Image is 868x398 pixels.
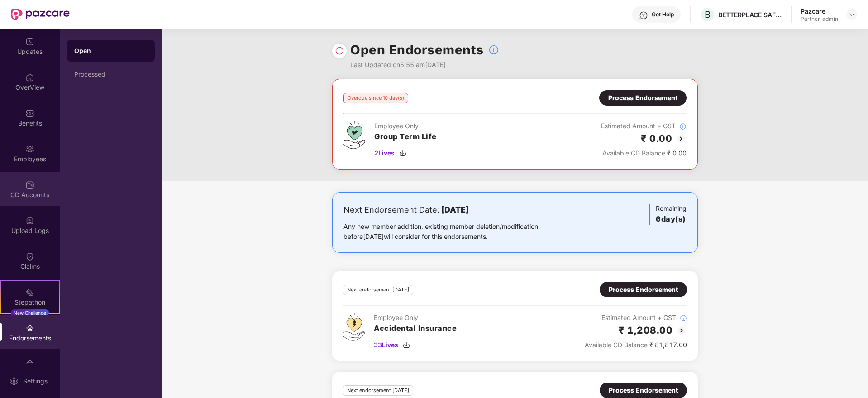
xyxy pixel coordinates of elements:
[374,121,437,131] div: Employee Only
[343,222,567,242] div: Any new member addition, existing member deletion/modification before [DATE] will consider for th...
[374,323,457,335] h3: Accidental Insurance
[676,133,687,144] img: svg+xml;base64,PHN2ZyBpZD0iQmFjay0yMHgyMCIgeG1sbnM9Imh0dHA6Ly93d3cudzMub3JnLzIwMDAvc3ZnIiB3aWR0aD...
[608,93,677,103] div: Process Endorsement
[601,121,687,131] div: Estimated Amount + GST
[652,11,674,18] div: Get Help
[20,377,50,386] div: Settings
[374,313,457,323] div: Employee Only
[656,214,687,225] h3: 6 day(s)
[718,10,782,19] div: BETTERPLACE SAFETY SOLUTIONS PRIVATE LIMITED
[676,325,687,336] img: svg+xml;base64,PHN2ZyBpZD0iQmFjay0yMHgyMCIgeG1sbnM9Imh0dHA6Ly93d3cudzMub3JnLzIwMDAvc3ZnIiB3aWR0aD...
[639,11,648,20] img: svg+xml;base64,PHN2ZyBpZD0iSGVscC0zMngzMiIgeG1sbnM9Imh0dHA6Ly93d3cudzMub3JnLzIwMDAvc3ZnIiB3aWR0aD...
[609,385,678,395] div: Process Endorsement
[25,145,34,154] img: svg+xml;base64,PHN2ZyBpZD0iRW1wbG95ZWVzIiB4bWxucz0iaHR0cDovL3d3dy53My5vcmcvMjAwMC9zdmciIHdpZHRoPS...
[585,313,687,323] div: Estimated Amount + GST
[25,109,34,118] img: svg+xml;base64,PHN2ZyBpZD0iQmVuZWZpdHMiIHhtbG5zPSJodHRwOi8vd3d3LnczLm9yZy8yMDAwL3N2ZyIgd2lkdGg9Ij...
[11,309,49,316] div: New Challenge
[801,15,838,23] div: Partner_admin
[399,150,406,157] img: svg+xml;base64,PHN2ZyBpZD0iRG93bmxvYWQtMzJ4MzIiIHhtbG5zPSJodHRwOi8vd3d3LnczLm9yZy8yMDAwL3N2ZyIgd2...
[10,377,19,386] img: svg+xml;base64,PHN2ZyBpZD0iU2V0dGluZy0yMHgyMCIgeG1sbnM9Imh0dHA6Ly93d3cudzMub3JnLzIwMDAvc3ZnIiB3aW...
[848,11,855,18] img: svg+xml;base64,PHN2ZyBpZD0iRHJvcGRvd24tMzJ4MzIiIHhtbG5zPSJodHRwOi8vd3d3LnczLm9yZy8yMDAwL3N2ZyIgd2...
[25,180,34,189] img: svg+xml;base64,PHN2ZyBpZD0iQ0RfQWNjb3VudHMiIGRhdGEtbmFtZT0iQ0QgQWNjb3VudHMiIHhtbG5zPSJodHRwOi8vd3...
[619,323,672,338] h2: ₹ 1,208.00
[585,340,687,350] div: ₹ 81,817.00
[25,216,34,225] img: svg+xml;base64,PHN2ZyBpZD0iVXBsb2FkX0xvZ3MiIGRhdGEtbmFtZT0iVXBsb2FkIExvZ3MiIHhtbG5zPSJodHRwOi8vd3...
[374,148,395,158] span: 2 Lives
[343,93,408,103] div: Overdue since 10 day(s)
[1,298,59,307] div: Stepathon
[25,37,34,46] img: svg+xml;base64,PHN2ZyBpZD0iVXBkYXRlZCIgeG1sbnM9Imh0dHA6Ly93d3cudzMub3JnLzIwMDAvc3ZnIiB3aWR0aD0iMj...
[403,341,410,349] img: svg+xml;base64,PHN2ZyBpZD0iRG93bmxvYWQtMzJ4MzIiIHhtbG5zPSJodHRwOi8vd3d3LnczLm9yZy8yMDAwL3N2ZyIgd2...
[374,340,398,350] span: 33 Lives
[641,131,672,146] h2: ₹ 0.00
[441,205,469,214] b: [DATE]
[705,9,711,20] span: B
[25,324,34,333] img: svg+xml;base64,PHN2ZyBpZD0iRW5kb3JzZW1lbnRzIiB4bWxucz0iaHR0cDovL3d3dy53My5vcmcvMjAwMC9zdmciIHdpZH...
[25,252,34,261] img: svg+xml;base64,PHN2ZyBpZD0iQ2xhaW0iIHhtbG5zPSJodHRwOi8vd3d3LnczLm9yZy8yMDAwL3N2ZyIgd2lkdGg9IjIwIi...
[74,71,148,78] div: Processed
[343,313,365,341] img: svg+xml;base64,PHN2ZyB4bWxucz0iaHR0cDovL3d3dy53My5vcmcvMjAwMC9zdmciIHdpZHRoPSI0OS4zMjEiIGhlaWdodD...
[343,385,413,396] div: Next endorsement [DATE]
[74,46,148,55] div: Open
[609,285,678,295] div: Process Endorsement
[649,204,687,225] div: Remaining
[374,131,437,143] h3: Group Term Life
[350,40,484,60] h1: Open Endorsements
[11,9,70,20] img: New Pazcare Logo
[679,123,687,130] img: svg+xml;base64,PHN2ZyBpZD0iSW5mb18tXzMyeDMyIiBkYXRhLW5hbWU9IkluZm8gLSAzMngzMiIgeG1sbnM9Imh0dHA6Ly...
[343,285,413,295] div: Next endorsement [DATE]
[343,204,567,216] div: Next Endorsement Date:
[601,148,687,158] div: ₹ 0.00
[25,288,34,297] img: svg+xml;base64,PHN2ZyB4bWxucz0iaHR0cDovL3d3dy53My5vcmcvMjAwMC9zdmciIHdpZHRoPSIyMSIgaGVpZ2h0PSIyMC...
[350,60,499,70] div: Last Updated on 5:55 am[DATE]
[25,73,34,82] img: svg+xml;base64,PHN2ZyBpZD0iSG9tZSIgeG1sbnM9Imh0dHA6Ly93d3cudzMub3JnLzIwMDAvc3ZnIiB3aWR0aD0iMjAiIG...
[343,121,365,149] img: svg+xml;base64,PHN2ZyB4bWxucz0iaHR0cDovL3d3dy53My5vcmcvMjAwMC9zdmciIHdpZHRoPSI0Ny43MTQiIGhlaWdodD...
[585,341,648,349] span: Available CD Balance
[25,359,34,369] img: svg+xml;base64,PHN2ZyBpZD0iTXlfT3JkZXJzIiBkYXRhLW5hbWU9Ik15IE9yZGVycyIgeG1sbnM9Imh0dHA6Ly93d3cudz...
[335,46,344,55] img: svg+xml;base64,PHN2ZyBpZD0iUmVsb2FkLTMyeDMyIiB4bWxucz0iaHR0cDovL3d3dy53My5vcmcvMjAwMC9zdmciIHdpZH...
[801,7,838,15] div: Pazcare
[680,315,687,322] img: svg+xml;base64,PHN2ZyBpZD0iSW5mb18tXzMyeDMyIiBkYXRhLW5hbWU9IkluZm8gLSAzMngzMiIgeG1sbnM9Imh0dHA6Ly...
[602,149,665,157] span: Available CD Balance
[488,44,499,55] img: svg+xml;base64,PHN2ZyBpZD0iSW5mb18tXzMyeDMyIiBkYXRhLW5hbWU9IkluZm8gLSAzMngzMiIgeG1sbnM9Imh0dHA6Ly...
